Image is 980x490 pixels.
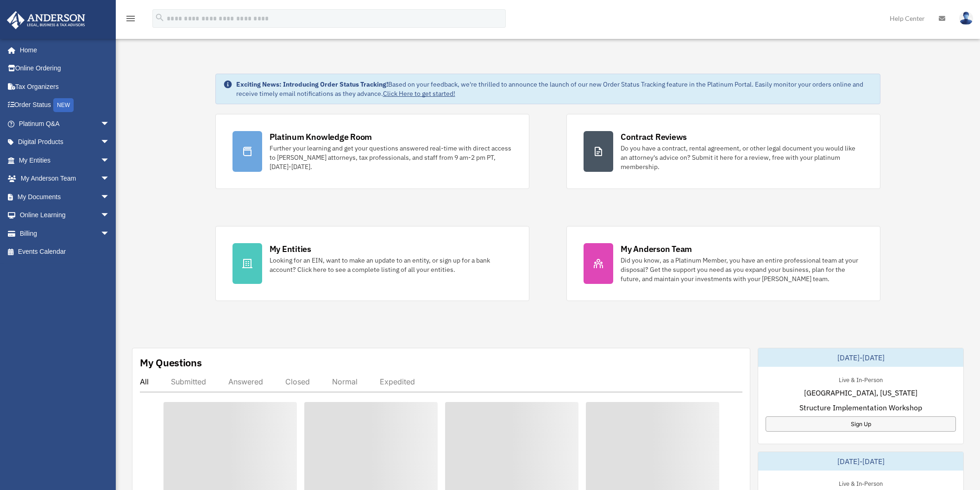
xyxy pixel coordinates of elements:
i: search [155,13,165,23]
strong: Exciting News: Introducing Order Status Tracking! [236,80,388,88]
span: arrow_drop_down [101,133,119,152]
div: NEW [53,98,74,112]
div: Expedited [380,377,415,386]
span: Structure Implementation Workshop [799,402,922,413]
div: My Entities [270,243,311,255]
a: Platinum Q&Aarrow_drop_down [6,114,124,133]
div: Based on your feedback, we're thrilled to announce the launch of our new Order Status Tracking fe... [236,80,873,98]
a: Digital Productsarrow_drop_down [6,133,124,151]
div: Live & In-Person [831,478,890,488]
a: Home [6,41,119,59]
span: arrow_drop_down [101,224,119,243]
div: Submitted [171,377,206,386]
img: User Pic [959,12,973,25]
a: Sign Up [766,416,956,432]
div: My Anderson Team [621,243,692,255]
div: Closed [285,377,310,386]
a: My Anderson Teamarrow_drop_down [6,170,124,188]
img: Anderson Advisors Platinum Portal [4,11,88,29]
div: Do you have a contract, rental agreement, or other legal document you would like an attorney's ad... [621,144,863,171]
i: menu [125,13,136,24]
div: Normal [332,377,358,386]
span: arrow_drop_down [101,206,119,225]
div: Contract Reviews [621,131,687,143]
a: Click Here to get started! [383,89,455,98]
div: Platinum Knowledge Room [270,131,372,143]
a: Online Learningarrow_drop_down [6,206,124,225]
div: Did you know, as a Platinum Member, you have an entire professional team at your disposal? Get th... [621,256,863,283]
span: arrow_drop_down [101,188,119,207]
a: My Documentsarrow_drop_down [6,188,124,206]
span: arrow_drop_down [101,151,119,170]
a: menu [125,16,136,24]
div: All [140,377,149,386]
div: Live & In-Person [831,374,890,384]
a: Platinum Knowledge Room Further your learning and get your questions answered real-time with dire... [215,114,529,189]
a: My Entities Looking for an EIN, want to make an update to an entity, or sign up for a bank accoun... [215,226,529,301]
a: My Entitiesarrow_drop_down [6,151,124,170]
div: Looking for an EIN, want to make an update to an entity, or sign up for a bank account? Click her... [270,256,512,274]
span: [GEOGRAPHIC_DATA], [US_STATE] [804,387,917,398]
span: arrow_drop_down [101,114,119,133]
div: [DATE]-[DATE] [758,452,963,471]
a: My Anderson Team Did you know, as a Platinum Member, you have an entire professional team at your... [566,226,880,301]
div: My Questions [140,356,202,370]
div: Further your learning and get your questions answered real-time with direct access to [PERSON_NAM... [270,144,512,171]
a: Billingarrow_drop_down [6,224,124,243]
div: Answered [228,377,263,386]
a: Online Ordering [6,59,124,78]
a: Contract Reviews Do you have a contract, rental agreement, or other legal document you would like... [566,114,880,189]
div: [DATE]-[DATE] [758,348,963,367]
span: arrow_drop_down [101,170,119,188]
a: Order StatusNEW [6,96,124,115]
a: Events Calendar [6,243,124,261]
a: Tax Organizers [6,77,124,96]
